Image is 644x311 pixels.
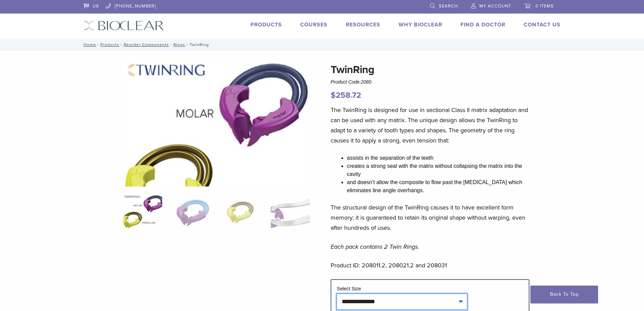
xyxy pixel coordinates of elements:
[331,90,336,100] span: $
[173,42,185,47] a: Rings
[79,39,566,51] nav: TwinRing
[535,3,554,9] span: 0 items
[479,3,511,9] span: My Account
[222,195,261,229] img: TwinRing - Image 3
[96,43,100,46] span: /
[347,178,529,195] li: and doesn’t allow the composite to flow past the [MEDICAL_DATA] which eliminates line angle overh...
[530,286,598,303] a: Back To Top
[123,62,310,228] img: 208031-2--CBW
[271,195,310,229] img: TwinRing - Image 4
[399,21,442,28] a: Why Bioclear
[331,243,419,250] em: Each pack contains 2 Twin Rings.
[331,202,529,233] p: The structural design of the TwinRing causes it to have excellent form memory; it is guaranteed t...
[251,21,282,28] a: Products
[346,21,380,28] a: Resources
[124,42,169,47] a: Reorder Components
[119,43,124,46] span: /
[300,21,328,28] a: Courses
[460,21,505,28] a: Find A Doctor
[81,42,96,47] a: Home
[331,105,529,146] p: The TwinRing is designed for use in sectional Class II matrix adaptation and can be used with any...
[347,154,529,162] li: assists in the separation of the teeth
[172,195,211,229] img: TwinRing - Image 2
[347,162,529,178] li: creates a strong seal with the matrix without collapsing the matrix into the cavity
[331,62,529,78] h1: TwinRing
[331,260,529,270] p: Product ID: 208011.2, 208021.2 and 208031
[337,286,361,291] label: Select Size
[331,79,372,85] span: Product Code:
[185,43,190,46] span: /
[100,42,119,47] a: Products
[123,195,162,229] img: 208031-2-CBW-324x324.jpg
[439,3,458,9] span: Search
[84,21,164,30] img: Bioclear
[361,79,372,85] span: 2080
[331,90,361,100] bdi: 258.72
[169,43,173,46] span: /
[524,21,560,28] a: Contact Us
